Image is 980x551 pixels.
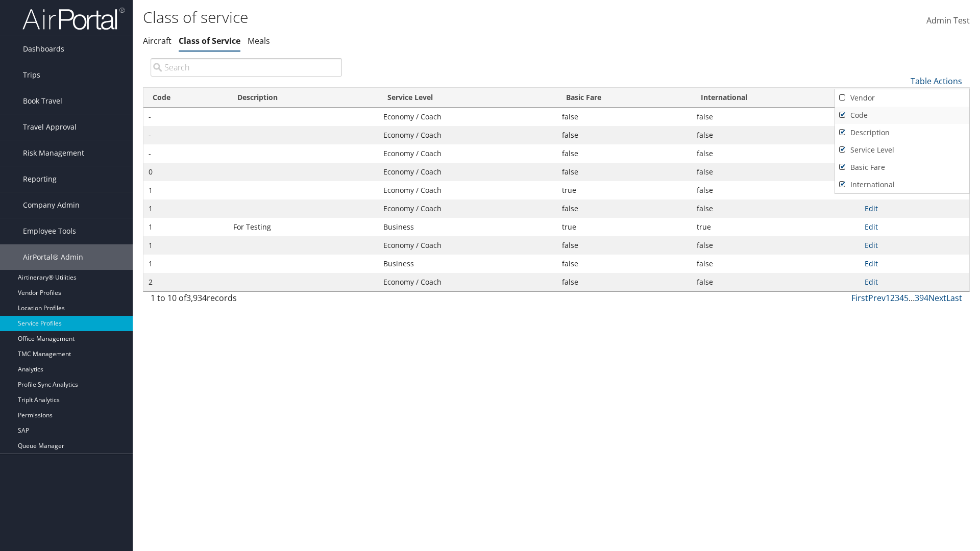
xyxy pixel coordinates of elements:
img: airportal-logo.png [22,7,125,31]
a: Description [835,124,969,141]
a: Basic Fare [835,159,969,176]
span: Trips [23,62,40,88]
a: Vendor [835,89,969,107]
a: International [835,176,969,193]
span: Travel Approval [23,114,77,140]
span: AirPortal® Admin [23,244,83,270]
span: Book Travel [23,88,62,114]
span: Reporting [23,166,57,192]
span: Dashboards [23,36,64,62]
span: Risk Management [23,140,84,166]
a: Service Level [835,141,969,159]
a: Code [835,107,969,124]
span: Employee Tools [23,218,76,244]
span: Company Admin [23,192,80,218]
